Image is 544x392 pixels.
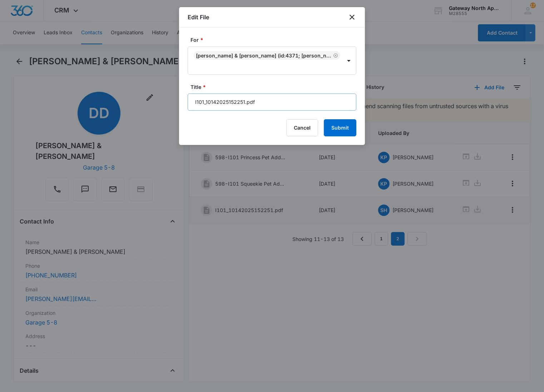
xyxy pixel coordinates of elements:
[188,94,356,111] input: Title
[332,53,338,58] div: Remove Daniel Dobrowski & Myranda Lashay Nelson (ID:4371; dobrowski.daniel@gmail.com; 7137023445)
[348,13,356,21] button: close
[196,52,332,59] div: [PERSON_NAME] & [PERSON_NAME] (ID:4371; [PERSON_NAME][EMAIL_ADDRESS][PERSON_NAME][DOMAIN_NAME]; 7...
[191,36,359,44] label: For
[188,13,209,21] h1: Edit File
[324,119,356,136] button: Submit
[191,83,359,91] label: Title
[286,119,318,136] button: Cancel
